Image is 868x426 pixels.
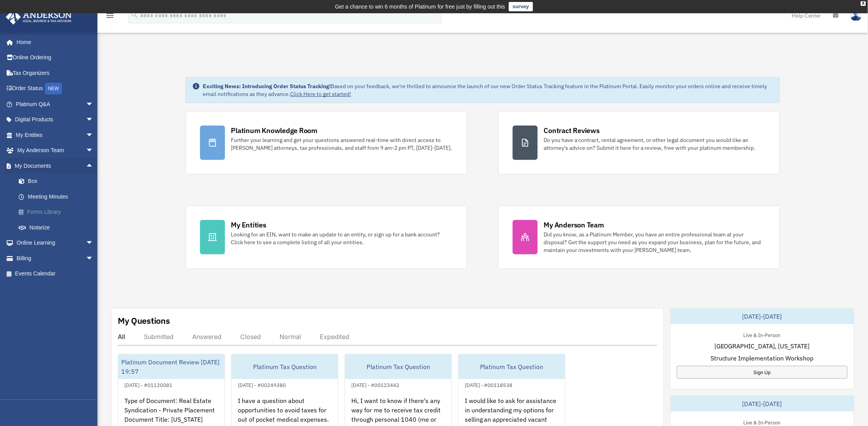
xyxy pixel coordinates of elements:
[105,14,115,20] a: menu
[671,309,854,324] div: [DATE]-[DATE]
[459,380,519,389] div: [DATE] - #00118538
[192,333,221,341] div: Answered
[5,50,105,66] a: Online Ordering
[186,111,467,174] a: Platinum Knowledge Room Further your learning and get your questions answered real-time with dire...
[5,127,105,143] a: My Entitiesarrow_drop_down
[118,380,179,389] div: [DATE] - #01120081
[186,206,467,269] a: My Entities Looking for an EIN, want to make an update to an entity, or sign up for a bank accoun...
[5,112,105,128] a: Digital Productsarrow_drop_down
[737,330,787,339] div: Live & In-Person
[11,189,105,204] a: Meeting Minutes
[710,353,814,363] span: Structure Implementation Workshop
[335,2,505,11] div: Get a chance to win 6 months of Platinum for free just by filling out this
[345,380,406,389] div: [DATE] - #00123442
[5,158,105,174] a: My Documentsarrow_drop_up
[5,81,105,97] a: Order StatusNEW
[5,143,105,158] a: My Anderson Teamarrow_drop_down
[291,91,351,98] a: Click Here to get started!
[5,34,101,50] a: Home
[86,127,101,143] span: arrow_drop_down
[86,96,101,112] span: arrow_drop_down
[203,83,331,90] strong: Exciting News: Introducing Order Status Tracking!
[86,112,101,128] span: arrow_drop_down
[231,126,318,135] div: Platinum Knowledge Room
[498,111,780,174] a: Contract Reviews Do you have a contract, rental agreement, or other legal document you would like...
[498,206,780,269] a: My Anderson Team Did you know, as a Platinum Member, you have an entire professional team at your...
[861,1,866,6] div: close
[4,9,74,25] img: Anderson Advisors Platinum Portal
[5,266,105,282] a: Events Calendar
[231,136,453,152] div: Further your learning and get your questions answered real-time with direct access to [PERSON_NAM...
[231,231,453,246] div: Looking for an EIN, want to make an update to an entity, or sign up for a bank account? Click her...
[11,204,105,220] a: Forms Library
[509,2,533,11] a: survey
[737,418,787,426] div: Live & In-Person
[118,333,125,341] div: All
[86,250,101,266] span: arrow_drop_down
[345,354,452,379] div: Platinum Tax Question
[544,126,600,135] div: Contract Reviews
[118,354,225,379] div: Platinum Document Review [DATE] 19:57
[459,354,565,379] div: Platinum Tax Question
[5,250,105,266] a: Billingarrow_drop_down
[86,235,101,251] span: arrow_drop_down
[86,158,101,174] span: arrow_drop_up
[45,83,62,94] div: NEW
[130,11,139,19] i: search
[203,82,774,98] div: Based on your feedback, we're thrilled to announce the launch of our new Order Status Tracking fe...
[232,354,338,379] div: Platinum Tax Question
[5,235,105,251] a: Online Learningarrow_drop_down
[850,10,862,21] img: User Pic
[5,65,105,81] a: Tax Organizers
[5,96,105,112] a: Platinum Q&Aarrow_drop_down
[677,366,848,379] a: Sign Up
[105,11,115,20] i: menu
[86,143,101,159] span: arrow_drop_down
[144,333,174,341] div: Submitted
[118,315,170,327] div: My Questions
[280,333,301,341] div: Normal
[544,220,604,230] div: My Anderson Team
[11,174,105,189] a: Box
[11,220,105,235] a: Notarize
[231,220,266,230] div: My Entities
[240,333,261,341] div: Closed
[671,396,854,412] div: [DATE]-[DATE]
[714,341,810,351] span: [GEOGRAPHIC_DATA], [US_STATE]
[320,333,349,341] div: Expedited
[232,380,292,389] div: [DATE] - #00249380
[544,231,765,254] div: Did you know, as a Platinum Member, you have an entire professional team at your disposal? Get th...
[544,136,765,152] div: Do you have a contract, rental agreement, or other legal document you would like an attorney's ad...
